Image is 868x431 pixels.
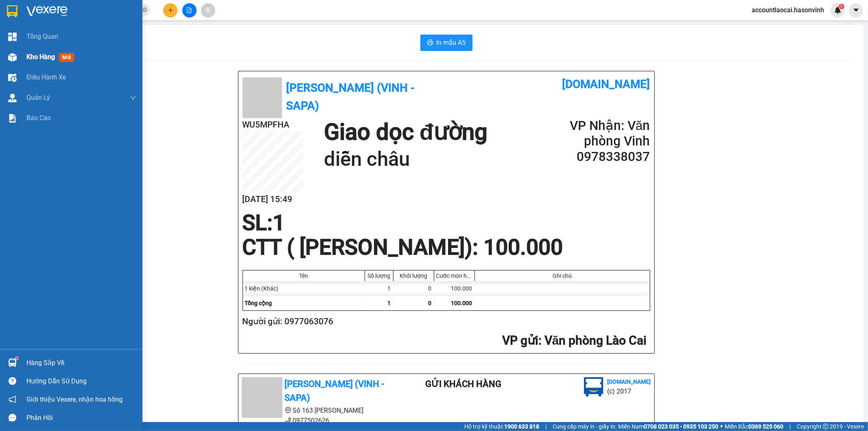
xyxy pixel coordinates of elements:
[427,39,433,47] span: printer
[425,379,501,389] b: Gửi khách hàng
[545,422,547,431] span: |
[789,422,791,431] span: |
[420,35,472,51] button: printerIn mẫu A5
[243,193,304,206] h2: [DATE] 15:49
[243,281,365,296] div: 1 kiện (Khác)
[34,10,122,42] b: [PERSON_NAME] (Vinh - Sapa)
[608,386,651,396] li: (c) 2017
[502,333,538,347] span: VP gửi
[849,3,863,18] button: caret-down
[8,73,17,82] img: warehouse-icon
[720,425,723,428] span: ⚪️
[130,95,136,101] span: down
[748,423,783,430] strong: 0369 525 060
[59,53,74,62] span: mới
[26,357,136,369] div: Hàng sắp về
[273,210,285,235] span: 1
[437,37,466,48] span: In mẫu A5
[26,394,122,405] span: Giới thiệu Vexere, nhận hoa hồng
[618,422,718,431] span: Miền Nam
[9,396,16,403] span: notification
[9,377,16,385] span: question-circle
[8,53,17,62] img: warehouse-icon
[205,7,211,13] span: aim
[245,300,272,306] span: Tổng cộng
[242,405,393,416] li: Số 163 [PERSON_NAME]
[477,273,648,279] div: Ghi chú
[429,300,432,306] span: 0
[608,378,651,385] b: [DOMAIN_NAME]
[182,3,197,18] button: file-add
[243,315,647,328] h2: Người gửi: 0977063076
[396,273,432,279] div: Khối lượng
[9,414,16,422] span: message
[365,281,394,296] div: 1
[504,423,539,430] strong: 1900 633 818
[285,407,291,413] span: environment
[324,146,488,172] h1: diễn châu
[285,417,291,424] span: phone
[853,7,860,14] span: caret-down
[26,375,136,387] div: Hướng dẫn sử dụng
[725,422,783,431] span: Miền Bắc
[26,53,55,61] span: Kho hàng
[394,281,434,296] div: 0
[142,7,147,12] span: close-circle
[26,412,136,424] div: Phản hồi
[109,7,197,20] b: [DOMAIN_NAME]
[324,118,488,146] h1: Giao dọc đường
[562,77,650,91] b: [DOMAIN_NAME]
[286,81,415,112] b: [PERSON_NAME] (Vinh - Sapa)
[243,210,273,235] span: SL:
[367,273,391,279] div: Số lượng
[168,7,173,13] span: plus
[745,5,831,15] span: accountlaocai.hasonvinh
[436,273,472,279] div: Cước món hàng
[243,332,647,349] h2: : Văn phòng Lào Cai
[43,47,150,103] h1: Giao dọc đường
[464,422,539,431] span: Hỗ trợ kỹ thuật:
[451,300,472,306] span: 100.000
[163,3,177,18] button: plus
[584,377,603,397] img: logo.jpg
[285,379,385,403] b: [PERSON_NAME] (Vinh - Sapa)
[644,423,718,430] strong: 0708 023 035 - 0935 103 250
[26,31,58,42] span: Tổng Quan
[242,416,393,426] li: 0977502626
[4,47,66,61] h2: WU5MPFHA
[823,424,829,429] span: copyright
[26,72,66,82] span: Điều hành xe
[142,7,147,14] span: close-circle
[238,235,568,259] div: CTT ( [PERSON_NAME]) : 100.000
[201,3,215,18] button: aim
[840,4,843,9] span: 1
[8,114,17,123] img: solution-icon
[553,422,616,431] span: Cung cấp máy in - giấy in:
[834,7,842,14] img: icon-new-feature
[243,118,304,132] h2: WU5MPFHA
[26,113,51,123] span: Báo cáo
[839,4,844,9] sup: 1
[388,300,391,306] span: 1
[186,7,192,13] span: file-add
[15,357,18,360] sup: 1
[434,281,475,296] div: 100.000
[8,358,17,367] img: warehouse-icon
[8,33,17,41] img: dashboard-icon
[7,5,17,18] img: logo-vxr
[8,94,17,102] img: warehouse-icon
[26,92,50,103] span: Quản Lý
[245,273,363,279] div: Tên
[552,118,650,149] h2: VP Nhận: Văn phòng Vinh
[552,149,650,165] h2: 0978338037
